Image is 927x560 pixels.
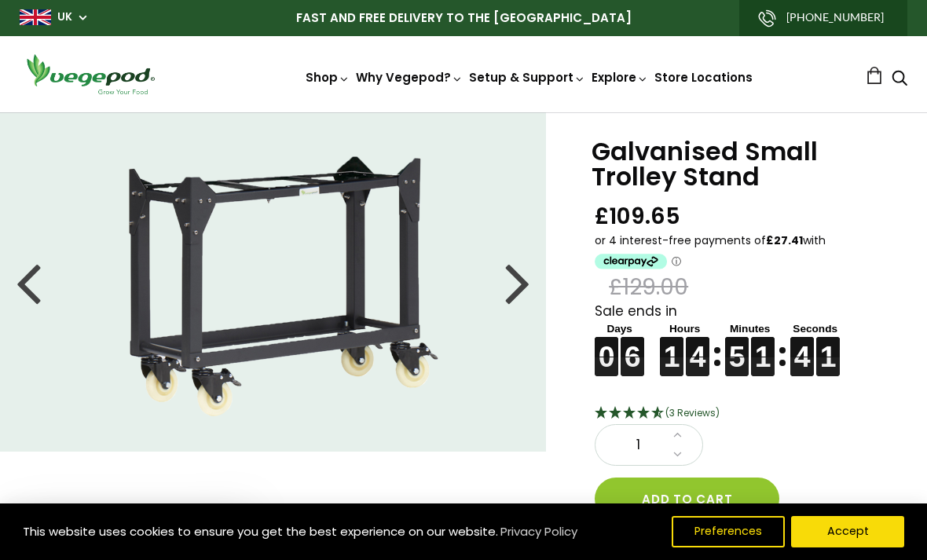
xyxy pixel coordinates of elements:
button: Add to cart [595,478,779,520]
a: Search [892,71,907,88]
div: Sale ends in [595,302,888,377]
a: Increase quantity by 1 [669,425,687,445]
img: Vegepod [20,52,161,97]
span: This website uses cookies to ensure you get the best experience on our website. [23,523,498,540]
span: £109.65 [595,202,680,231]
a: Why Vegepod? [356,69,463,86]
a: Decrease quantity by 1 [669,445,687,465]
figure: 1 [660,337,683,357]
img: gb_large.png [20,9,51,25]
div: 4.67 Stars - 3 Reviews [595,404,888,424]
span: 1 [611,435,665,456]
a: Explore [592,69,648,86]
a: Setup & Support [469,69,585,86]
figure: 4 [686,337,709,357]
button: Accept [791,516,904,547]
button: Preferences [672,516,785,547]
figure: 1 [751,337,775,357]
span: 4.67 Stars - 3 Reviews [665,406,720,419]
figure: 5 [725,337,749,357]
a: Shop [306,69,350,86]
img: Galvanised Small Trolley Stand [77,145,470,419]
h1: Galvanised Small Trolley Stand [592,139,888,189]
figure: 4 [790,337,814,357]
span: £129.00 [609,273,688,302]
a: Privacy Policy (opens in a new tab) [498,518,580,546]
figure: 0 [595,337,618,357]
figure: 1 [816,337,840,357]
figure: 6 [621,337,644,357]
a: Store Locations [654,69,753,86]
a: UK [57,9,72,25]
